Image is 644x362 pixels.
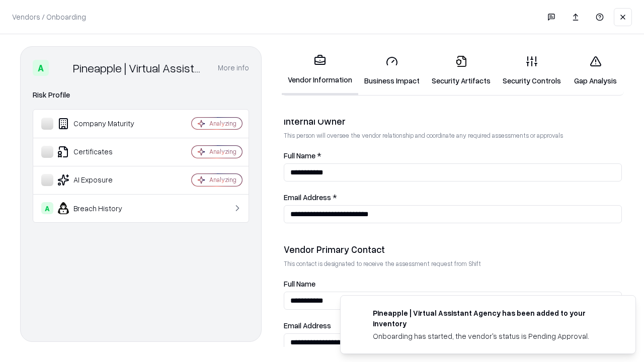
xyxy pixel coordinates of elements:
p: This person will oversee the vendor relationship and coordinate any required assessments or appro... [284,131,622,140]
a: Security Artifacts [426,47,497,94]
div: A [33,60,49,76]
img: trypineapple.com [353,308,365,320]
p: This contact is designated to receive the assessment request from Shift [284,259,622,268]
div: Breach History [41,202,162,214]
div: Certificates [41,146,162,158]
div: Onboarding has started, the vendor's status is Pending Approval. [373,331,611,341]
div: AI Exposure [41,174,162,186]
a: Gap Analysis [567,47,624,94]
div: Risk Profile [33,89,249,101]
div: Pineapple | Virtual Assistant Agency has been added to your inventory [373,308,611,329]
img: Pineapple | Virtual Assistant Agency [53,60,69,76]
div: Analyzing [209,175,236,184]
label: Email Address [284,322,622,329]
div: Internal Owner [284,115,622,127]
button: More info [218,59,249,77]
div: Analyzing [209,119,236,128]
div: A [41,202,53,214]
p: Vendors / Onboarding [12,12,86,22]
label: Full Name * [284,152,622,159]
a: Business Impact [358,47,426,94]
div: Vendor Primary Contact [284,243,622,255]
div: Company Maturity [41,118,162,130]
label: Full Name [284,280,622,288]
a: Security Controls [497,47,567,94]
div: Pineapple | Virtual Assistant Agency [73,60,206,76]
label: Email Address * [284,194,622,201]
div: Analyzing [209,147,236,156]
a: Vendor Information [282,46,358,95]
